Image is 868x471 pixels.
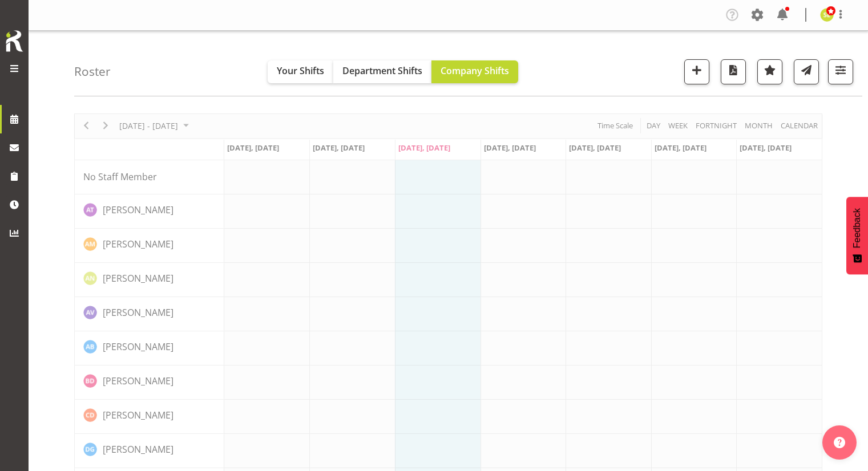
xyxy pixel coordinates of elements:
span: Company Shifts [441,64,509,77]
button: Filter Shifts [828,59,853,84]
button: Highlight an important date within the roster. [757,59,782,84]
button: Download a PDF of the roster according to the set date range. [721,59,746,84]
button: Feedback - Show survey [846,197,868,274]
button: Company Shifts [431,60,518,83]
img: Rosterit icon logo [3,29,26,54]
button: Department Shifts [333,60,431,83]
span: Feedback [852,208,862,248]
span: Your Shifts [277,64,324,77]
h4: Roster [74,65,111,78]
img: sarah-edwards11800.jpg [820,8,834,22]
button: Send a list of all shifts for the selected filtered period to all rostered employees. [794,59,819,84]
button: Add a new shift [684,59,709,84]
img: help-xxl-2.png [834,437,845,448]
span: Department Shifts [342,64,422,77]
button: Your Shifts [268,60,333,83]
